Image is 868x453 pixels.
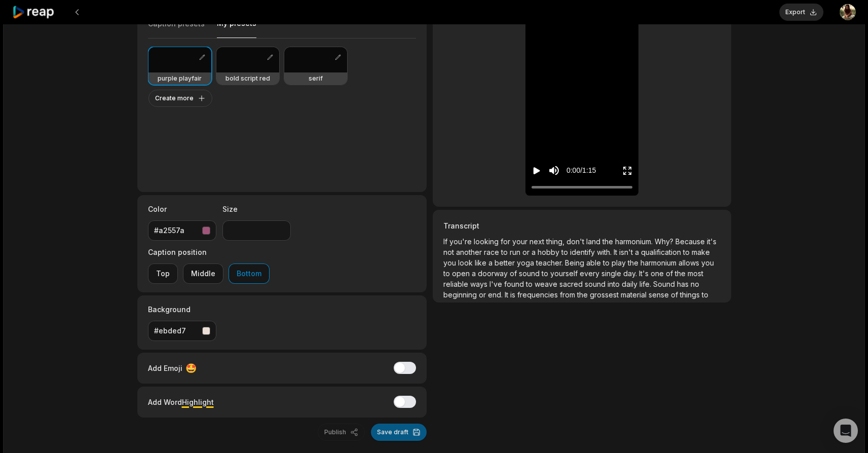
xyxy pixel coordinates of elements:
span: the [602,237,615,246]
span: Being [565,258,586,267]
span: weave [535,280,559,288]
button: My presets [217,18,256,38]
div: Add Word [148,395,214,409]
span: sound [585,280,608,288]
button: Publish [318,424,365,441]
span: of [671,290,680,299]
h3: purple playfair [158,74,202,83]
span: not [443,248,456,256]
span: frequencies [517,290,560,299]
span: a [488,258,495,267]
span: yourself [550,269,580,278]
span: day. [623,269,639,278]
span: able [586,258,603,267]
span: to [501,248,510,256]
span: It [614,248,619,256]
span: to [683,248,692,256]
span: no [691,280,699,288]
span: better [495,258,517,267]
span: looking [474,237,501,246]
span: Because [675,237,707,246]
span: teacher. [536,258,565,267]
span: harmonium. [615,237,655,246]
span: Why? [655,237,675,246]
span: Highlight [182,398,214,406]
button: #ebded7 [148,321,216,341]
span: ways [470,280,489,288]
span: make [692,248,710,256]
span: run [510,248,522,256]
span: end. [488,290,505,299]
span: or [479,290,488,299]
span: 🤩 [185,361,197,375]
span: the [628,258,640,267]
label: Caption position [148,247,270,257]
label: Size [222,204,291,214]
span: qualification [641,248,683,256]
span: you're [449,237,474,246]
span: is [510,290,517,299]
span: grossest [590,290,621,299]
button: Save draft [371,424,427,441]
span: open [452,269,472,278]
label: Color [148,204,216,214]
span: allows [678,258,701,267]
span: to [702,290,708,299]
span: a [472,269,478,278]
span: daily [622,280,639,288]
span: to [603,258,612,267]
h3: Transcript [443,220,720,231]
span: race [484,248,501,256]
span: next [530,237,546,246]
span: has [677,280,691,288]
div: 0:00 / 1:15 [567,165,596,176]
span: don't [567,237,586,246]
span: with. [597,248,614,256]
span: most [688,269,703,278]
span: Sound [653,280,677,288]
span: isn't [619,248,635,256]
span: play [612,258,628,267]
button: Bottom [229,263,270,284]
span: single [601,269,623,278]
span: the [577,290,590,299]
span: sound [519,269,542,278]
span: material [621,290,649,299]
span: from [560,290,577,299]
span: you [443,258,458,267]
span: every [580,269,601,278]
button: Mute sound [548,164,560,177]
span: I've [489,280,504,288]
span: the [675,269,688,278]
span: a [635,248,641,256]
label: Background [148,304,216,315]
span: sacred [559,280,585,288]
button: Middle [183,263,223,284]
span: It [505,290,510,299]
div: #ebded7 [154,325,198,336]
span: beginning [443,290,479,299]
span: like [475,258,488,267]
span: If [443,237,449,246]
span: for [501,237,512,246]
button: #a2557a [148,220,216,241]
span: sense [649,290,671,299]
button: Create more [148,90,212,107]
h3: bold script red [225,74,270,83]
span: things [680,290,702,299]
span: doorway [478,269,510,278]
span: hobby [538,248,561,256]
button: Play video [532,161,542,180]
span: to [526,280,535,288]
span: your [512,237,530,246]
span: reliable [443,280,470,288]
h3: serif [309,74,323,83]
span: of [666,269,675,278]
div: #a2557a [154,225,198,236]
span: identify [570,248,597,256]
span: It's [639,269,651,278]
span: look [458,258,475,267]
span: into [608,280,622,288]
span: to [443,269,452,278]
span: it's [707,237,716,246]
